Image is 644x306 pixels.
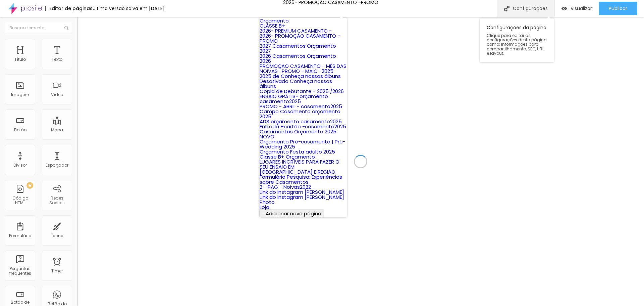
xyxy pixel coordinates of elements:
[555,2,599,15] button: Visualizar
[260,73,341,80] a: 2025 de Conheça nossos álbuns
[260,158,339,175] a: LUGARES INCRÍVEIS PARA FAZER O SEU ENSAIO EM [GEOGRAPHIC_DATA] E REGIÃO.
[45,6,93,11] div: Editor de páginas
[93,6,165,11] div: Última versão salva em [DATE]
[51,128,63,132] div: Mapa
[260,118,342,125] a: ADS orçamento casamento2025
[51,233,63,238] div: Ícone
[561,6,567,11] img: view-1.svg
[266,210,321,217] span: Adicionar nova página
[260,193,344,206] a: Link do Instagram [PERSON_NAME] Photo
[64,26,68,30] img: Icone
[260,32,340,44] a: 2026- PROMOÇÃO CASAMENTO -PROMO
[599,2,637,15] button: Publicar
[260,183,311,190] a: 2 - PAG - Noivas2022
[260,27,332,34] a: 2026- PREMIUM CASAMENTO -
[571,6,592,11] span: Visualizar
[7,266,33,276] div: Perguntas frequentes
[14,57,26,62] div: Título
[260,78,332,90] a: Desativado Conheça nossos álbuns
[260,108,340,120] a: Campo Casamento orçamento 2025
[260,204,269,211] a: Loja
[260,173,342,185] a: Formulário Pesquisa: Experiências sobre Casamentos
[260,210,324,217] button: Adicionar nova página
[609,6,627,11] span: Publicar
[260,103,342,110] a: PROMO - ABRIL - casamento2025
[260,128,336,140] a: Casamentos Orçamento 2025 NOVO
[46,163,68,168] div: Espaçador
[487,33,547,55] span: Clique para editar as configurações desta página como: Informações para compartilhamento, SEO, UR...
[13,163,27,168] div: Divisor
[260,93,328,105] a: ENSAIO GRÁTIS- orçamento casamento2025
[260,153,315,160] a: Classe B+ Orçamento
[260,22,285,29] a: CLASSE B+
[260,148,335,155] a: Orçamento Festa adulto 2025
[44,196,70,206] div: Redes Sociais
[260,88,344,95] a: Copia de Debutante - 2025 /2026
[260,123,346,130] a: Entrada +cartão -casamento2025
[14,128,26,132] div: Botão
[260,42,336,54] a: 2027 Casamentos Orçamento 2027
[5,22,72,34] input: Buscar elemento
[260,62,346,75] a: PROMOÇÃO CASAMENTO - MÊS DAS NOIVAS -PROMO - MAIO -2025
[260,17,289,24] a: Orçamento
[7,196,33,206] div: Código HTML
[51,92,63,97] div: Vídeo
[260,138,345,150] a: Orçamento Pré-casamento | Pré-Wedding 2025
[260,188,344,195] a: Link do Instagram [PERSON_NAME]
[51,269,63,273] div: Timer
[260,52,336,64] a: 2026 Casamentos Orçamento 2026
[11,92,29,97] div: Imagem
[480,18,554,62] div: Configurações da página
[504,6,509,11] img: Icone
[9,233,31,238] div: Formulário
[52,57,62,62] div: Texto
